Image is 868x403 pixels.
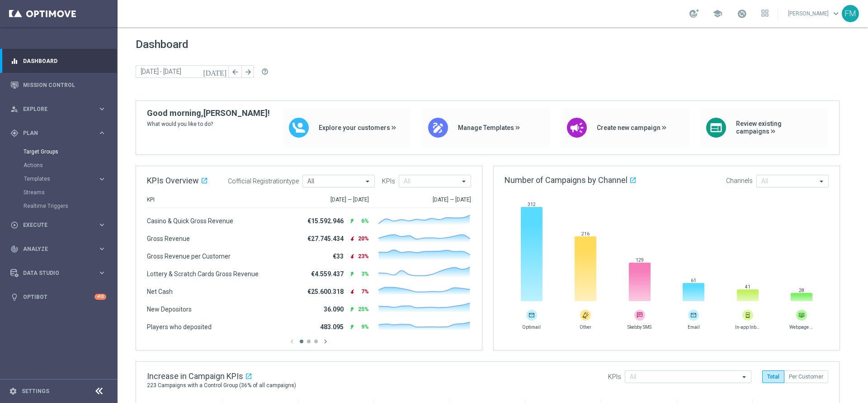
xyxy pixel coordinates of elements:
[10,82,107,89] button: Mission Control
[712,9,722,19] span: school
[787,7,842,20] a: [PERSON_NAME]keyboard_arrow_down
[10,221,98,229] div: Execute
[10,49,106,73] div: Dashboard
[23,222,98,228] span: Execute
[24,162,94,169] a: Actions
[24,148,94,155] a: Target Groups
[23,106,98,112] span: Explore
[10,269,98,277] div: Data Studio
[22,389,49,394] a: Settings
[24,172,117,186] div: Templates
[98,269,106,277] i: keyboard_arrow_right
[10,285,106,309] div: Optibot
[10,293,107,301] button: lightbulb Optibot +10
[831,9,841,19] span: keyboard_arrow_down
[10,221,107,229] button: play_circle_outline Execute keyboard_arrow_right
[10,129,98,137] div: Plan
[24,175,107,182] button: Templates keyboard_arrow_right
[24,145,117,158] div: Target Groups
[23,73,106,97] a: Mission Control
[10,245,19,253] i: track_changes
[23,246,98,252] span: Analyze
[94,294,106,300] div: +10
[24,202,94,210] a: Realtime Triggers
[10,245,98,253] div: Analyze
[24,158,117,172] div: Actions
[10,130,107,137] button: gps_fixed Plan keyboard_arrow_right
[10,105,19,113] i: person_search
[10,58,107,65] button: equalizer Dashboard
[10,73,106,97] div: Mission Control
[24,186,117,199] div: Streams
[23,270,98,276] span: Data Studio
[98,129,106,137] i: keyboard_arrow_right
[10,245,107,253] button: track_changes Analyze keyboard_arrow_right
[10,57,19,65] i: equalizer
[24,199,117,213] div: Realtime Triggers
[9,387,17,395] i: settings
[10,293,19,301] i: lightbulb
[98,105,106,113] i: keyboard_arrow_right
[23,285,94,309] a: Optibot
[98,221,106,229] i: keyboard_arrow_right
[98,175,106,183] i: keyboard_arrow_right
[23,49,106,73] a: Dashboard
[842,5,859,22] div: FM
[98,245,106,253] i: keyboard_arrow_right
[24,176,98,182] div: Templates
[10,106,107,113] button: person_search Explore keyboard_arrow_right
[10,269,107,277] button: Data Studio keyboard_arrow_right
[10,221,19,229] i: play_circle_outline
[10,129,19,137] i: gps_fixed
[24,189,94,196] a: Streams
[24,176,89,182] span: Templates
[23,130,98,136] span: Plan
[10,105,98,113] div: Explore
